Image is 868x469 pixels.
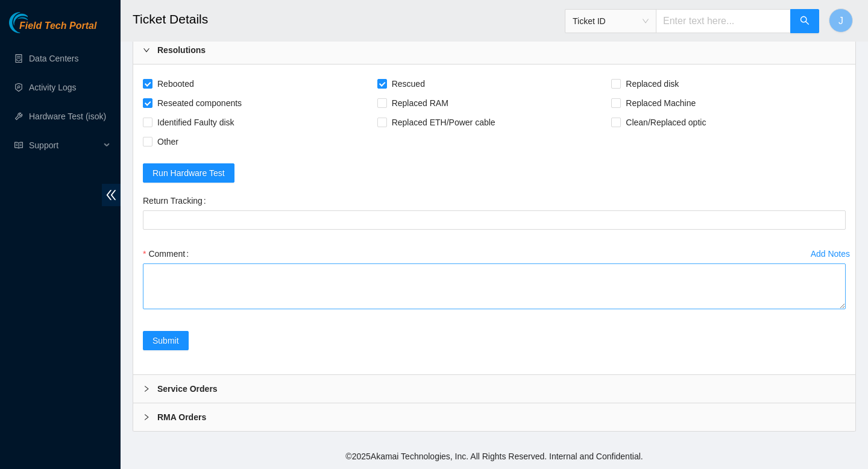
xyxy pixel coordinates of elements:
[29,133,100,157] span: Support
[800,16,810,27] span: search
[387,113,500,132] span: Replaced ETH/Power cable
[621,93,700,113] span: Replaced Machine
[29,54,78,63] a: Data Centers
[143,163,234,183] button: Run Hardware Test
[811,250,850,258] div: Add Notes
[29,83,77,92] a: Activity Logs
[810,244,851,263] button: Add Notes
[29,112,106,121] a: Hardware Test (isok)
[829,8,853,33] button: J
[121,444,868,469] footer: © 2025 Akamai Technologies, Inc. All Rights Reserved. Internal and Confidential.
[143,385,150,392] span: right
[790,9,819,33] button: search
[387,93,453,113] span: Replaced RAM
[143,46,150,54] span: right
[9,12,61,33] img: Akamai Technologies
[14,141,23,150] span: read
[621,113,711,132] span: Clean/Replaced optic
[153,334,179,347] span: Submit
[153,74,199,93] span: Rebooted
[157,43,206,57] b: Resolutions
[573,12,649,30] span: Ticket ID
[153,166,225,180] span: Run Hardware Test
[387,74,430,93] span: Rescued
[133,36,855,64] div: Resolutions
[19,20,96,32] span: Field Tech Portal
[838,13,843,28] span: J
[621,74,684,93] span: Replaced disk
[153,132,183,151] span: Other
[143,263,846,309] textarea: Comment
[9,22,96,37] a: Akamai TechnologiesField Tech Portal
[157,382,218,395] b: Service Orders
[143,414,150,421] span: right
[153,93,247,113] span: Reseated components
[153,113,239,132] span: Identified Faulty disk
[656,9,791,33] input: Enter text here...
[143,244,193,263] label: Comment
[133,403,855,431] div: RMA Orders
[143,210,846,230] input: Return Tracking
[133,375,855,403] div: Service Orders
[157,411,206,424] b: RMA Orders
[143,191,211,210] label: Return Tracking
[102,184,121,206] span: double-left
[143,331,189,350] button: Submit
